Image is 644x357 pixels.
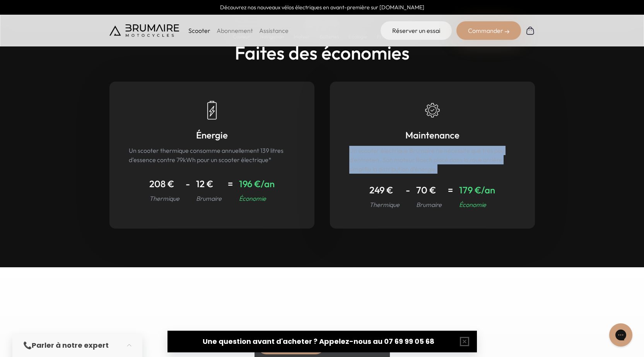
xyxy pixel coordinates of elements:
[129,146,295,164] p: Un scooter thermique consomme annuellement 139 litres d’essence contre 79kWh pour un scooter élec...
[459,183,495,197] h4: 179 €/an
[239,194,275,203] p: Économie
[369,200,400,209] p: Thermique
[259,27,289,34] a: Assistance
[416,183,442,197] h4: 70 €
[416,200,442,209] p: Brumaire
[423,101,442,120] img: maintenance.png
[228,177,233,191] h4: =
[196,177,222,191] h4: 12 €
[349,146,516,174] p: Un scooter électrique Brumaire ne nécessite que très peu d'entretien. Son moteur Bosch placé dans...
[526,26,535,35] img: Panier
[196,194,222,203] p: Brumaire
[149,194,179,203] p: Thermique
[186,177,190,191] h4: -
[217,27,253,34] a: Abonnement
[188,26,210,35] p: Scooter
[406,183,410,197] h4: -
[405,129,460,141] h3: Maintenance
[448,183,453,197] h4: =
[605,321,636,349] iframe: Gorgias live chat messenger
[369,183,400,197] h4: 249 €
[239,177,275,191] h4: 196 €/an
[235,43,410,63] h2: Faites des économies
[459,200,495,209] p: Économie
[109,24,179,37] img: Brumaire Motocycles
[505,29,509,34] img: right-arrow-2.png
[456,21,521,40] div: Commander
[381,21,452,40] a: Réserver un essai
[149,177,179,191] h4: 208 €
[196,129,228,141] h3: Énergie
[203,101,221,120] img: energy.png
